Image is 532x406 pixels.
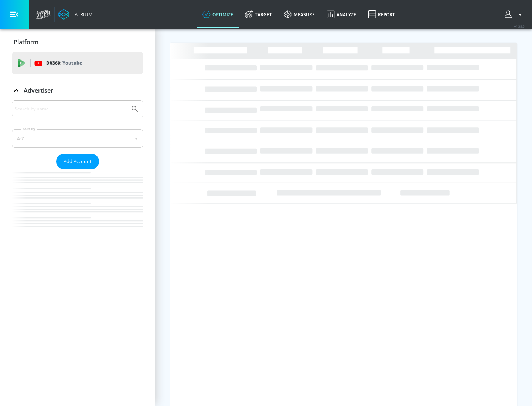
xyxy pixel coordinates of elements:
p: Platform [14,38,38,46]
a: Analyze [321,1,362,28]
p: DV360: [46,59,82,67]
a: Target [239,1,278,28]
div: Advertiser [12,100,143,241]
div: Advertiser [12,80,143,101]
div: Atrium [72,11,93,18]
a: Report [362,1,401,28]
nav: list of Advertiser [12,169,143,241]
div: Platform [12,32,143,52]
span: Add Account [64,157,92,166]
p: Youtube [62,59,82,67]
input: Search by name [15,104,127,114]
p: Advertiser [24,86,53,94]
div: A-Z [12,129,143,148]
button: Add Account [56,154,99,169]
span: v 4.28.0 [514,24,525,28]
a: optimize [197,1,239,28]
a: measure [278,1,321,28]
a: Atrium [58,9,93,20]
div: DV360: Youtube [12,52,143,74]
label: Sort By [21,127,37,131]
